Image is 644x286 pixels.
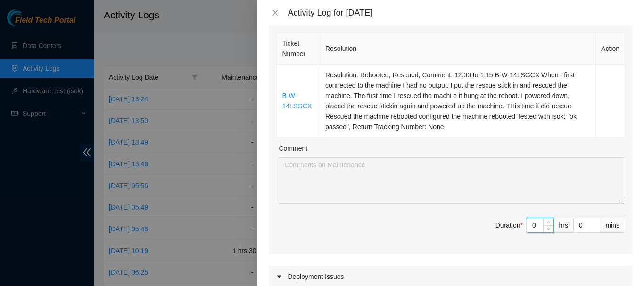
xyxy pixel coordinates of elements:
[279,157,625,204] textarea: Comment
[543,218,553,225] span: Increase Value
[546,220,552,225] span: up
[276,274,282,279] span: caret-right
[277,33,320,65] th: Ticket Number
[279,143,307,154] label: Comment
[269,8,282,17] button: Close
[600,218,625,233] div: mins
[554,218,574,233] div: hrs
[543,225,553,232] span: Decrease Value
[282,92,312,110] a: B-W-14LSGCX
[596,33,625,65] th: Action
[546,226,552,232] span: down
[320,33,596,65] th: Resolution
[320,65,596,138] td: Resolution: Rebooted, Rescued, Comment: 12:00 to 1:15 B-W-14LSGCX When I first connected to the m...
[495,220,523,230] div: Duration
[272,9,279,16] span: close
[288,8,633,18] div: Activity Log for [DATE]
